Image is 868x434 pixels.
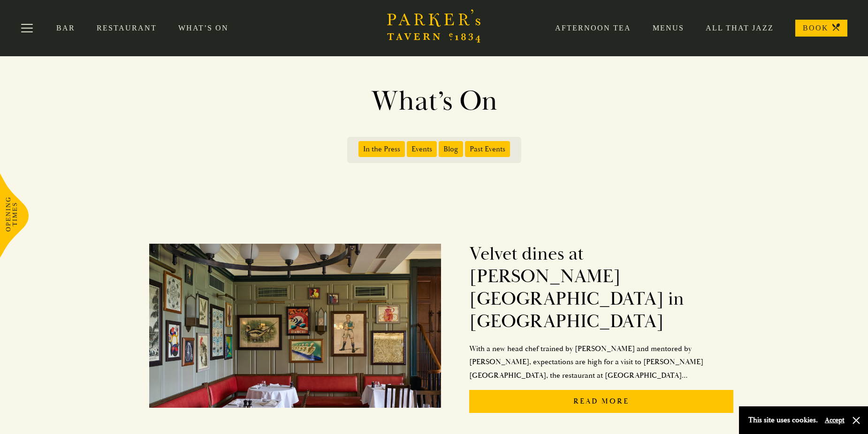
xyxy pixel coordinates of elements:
[852,416,861,425] button: Close and accept
[469,342,733,382] p: With a new head chef trained by [PERSON_NAME] and mentored by [PERSON_NAME], expectations are hig...
[439,141,463,157] span: Blog
[407,141,437,157] span: Events
[469,390,733,413] p: Read More
[358,141,405,157] span: In the Press
[465,141,510,157] span: Past Events
[149,233,733,420] a: Velvet dines at [PERSON_NAME][GEOGRAPHIC_DATA] in [GEOGRAPHIC_DATA]With a new head chef trained b...
[469,243,733,333] h2: Velvet dines at [PERSON_NAME][GEOGRAPHIC_DATA] in [GEOGRAPHIC_DATA]
[825,416,845,425] button: Accept
[167,84,701,118] h1: What’s On
[748,413,818,427] p: This site uses cookies.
